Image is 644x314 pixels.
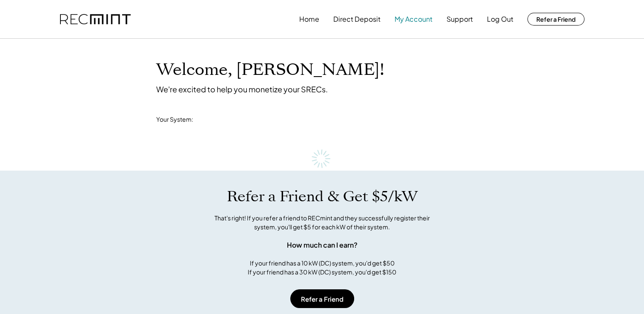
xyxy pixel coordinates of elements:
h1: Refer a Friend & Get $5/kW [227,188,418,206]
button: Refer a Friend [527,13,584,26]
img: recmint-logotype%403x.png [60,14,131,25]
button: My Account [395,11,432,28]
button: Direct Deposit [333,11,381,28]
div: How much can I earn? [287,240,358,250]
div: That's right! If you refer a friend to RECmint and they successfully register their system, you'l... [205,214,439,231]
button: Refer a Friend [290,289,354,308]
button: Log Out [487,11,513,28]
button: Support [447,11,473,28]
button: Home [299,11,319,28]
div: We're excited to help you monetize your SRECs. [156,84,328,94]
h1: Welcome, [PERSON_NAME]! [156,60,384,80]
div: Your System: [156,115,193,124]
div: If your friend has a 10 kW (DC) system, you'd get $50 If your friend has a 30 kW (DC) system, you... [248,259,396,277]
